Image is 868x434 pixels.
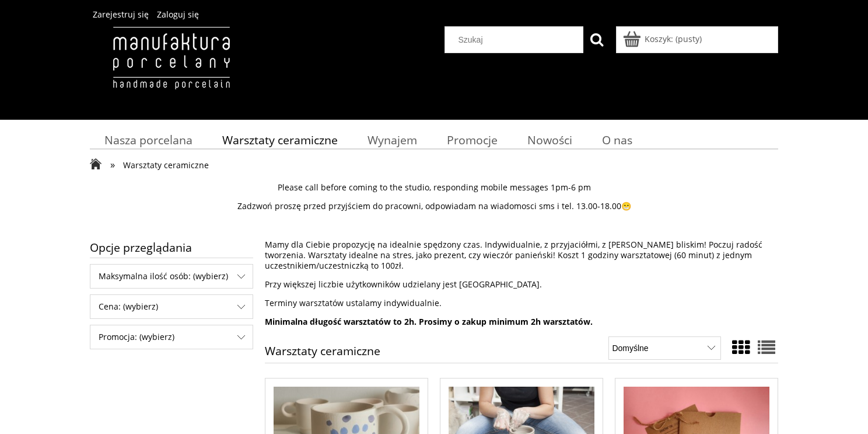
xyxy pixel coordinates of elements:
h1: Warsztaty ceramiczne [265,345,380,363]
a: Produkty w koszyku 0. Przejdź do koszyka [625,33,702,44]
p: Zadzwoń proszę przed przyjściem do pracowni, odpowiadam na wiadomosci sms i tel. 13.00-18.00😁 [90,201,778,211]
span: Warsztaty ceramiczne [123,159,209,171]
a: O nas [587,129,647,151]
span: Nowości [527,132,572,148]
a: Nowości [513,129,587,151]
p: Please call before coming to the studio, responding mobile messages 1pm-6 pm [90,182,778,193]
p: Mamy dla Ciebie propozycję na idealnie spędzony czas. Indywidualnie, z przyjaciółmi, z [PERSON_NA... [265,239,778,271]
p: Terminy warsztatów ustalamy indywidualnie. [265,298,778,308]
strong: Minimalna długość warsztatów to 2h. Prosimy o zakup minimum 2h warsztatów. [265,316,593,327]
div: Filtruj [90,294,253,319]
span: O nas [602,132,632,148]
a: Widok ze zdjęciem [732,335,750,359]
b: (pusty) [675,33,702,44]
a: Promocje [432,129,513,151]
a: Zaloguj się [157,9,199,20]
a: Warsztaty ceramiczne [208,129,353,151]
span: Wynajem [367,132,417,148]
span: Promocje [447,132,498,148]
div: Filtruj [90,325,253,349]
span: Promocja: (wybierz) [90,325,253,349]
span: Warsztaty ceramiczne [222,132,338,148]
div: Filtruj [90,264,253,289]
a: Zarejestruj się [93,9,149,20]
span: Opcje przeglądania [90,237,253,258]
select: Sortuj wg [608,336,721,360]
span: Maksymalna ilość osób: (wybierz) [90,265,253,288]
a: Widok pełny [758,335,775,359]
p: Przy większej liczbie użytkowników udzielany jest [GEOGRAPHIC_DATA]. [265,279,778,290]
a: Wynajem [353,129,432,151]
input: Szukaj w sklepie [450,27,584,53]
button: Szukaj [583,26,610,53]
a: Nasza porcelana [90,129,208,151]
span: Koszyk: [645,33,673,44]
img: Manufaktura Porcelany [90,26,253,114]
span: » [110,158,115,171]
span: Cena: (wybierz) [90,295,253,318]
span: Nasza porcelana [104,132,192,148]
